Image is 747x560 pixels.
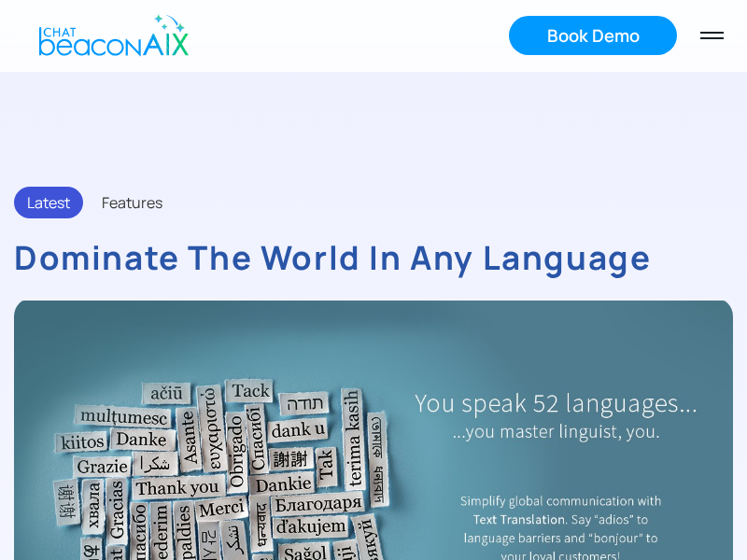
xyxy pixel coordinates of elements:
a: Book Demo [509,16,677,55]
a: home [23,3,199,68]
div: Latest [14,187,83,218]
div: Book Demo [547,23,640,48]
div: Features [102,189,162,216]
h3: Dominate the World In Any Language [14,237,733,279]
